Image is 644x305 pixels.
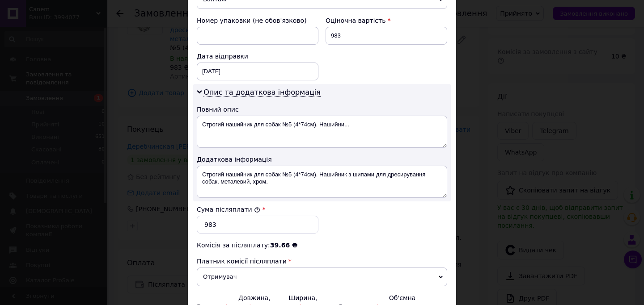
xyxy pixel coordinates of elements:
div: Повний опис [197,105,447,114]
div: Комісія за післяплату: [197,241,447,250]
textarea: Строгий нашийник для собак №5 (4*74см). Нашийни... [197,116,447,148]
span: Отримувач [197,267,447,286]
span: Платник комісії післяплати [197,258,287,265]
div: Оціночна вартість [326,16,447,25]
div: Додаткова інформація [197,155,447,164]
div: Дата відправки [197,52,318,61]
textarea: Строгий нашийник для собак №5 (4*74см). Нашийник з шипами для дресирування собак, металевий, хром. [197,166,447,198]
span: Опис та додаткова інформація [203,88,321,97]
div: Номер упаковки (не обов'язково) [197,16,318,25]
span: 39.66 ₴ [270,242,297,249]
label: Сума післяплати [197,206,260,213]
